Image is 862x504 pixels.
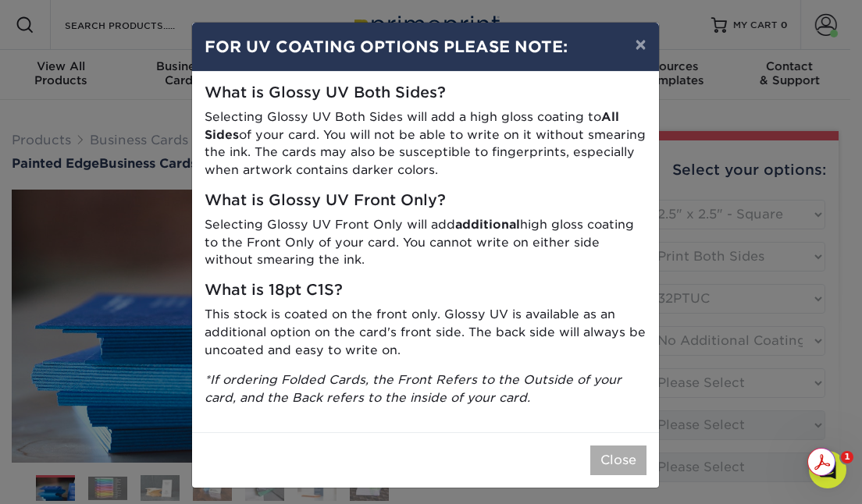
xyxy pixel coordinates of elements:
[205,108,646,179] p: Selecting Glossy UV Both Sides will add a high gloss coating to of your card. You will not be abl...
[205,35,646,59] h4: FOR UV COATING OPTIONS PLEASE NOTE:
[205,282,646,300] h5: What is 18pt C1S?
[205,216,646,269] p: Selecting Glossy UV Front Only will add high gloss coating to the Front Only of your card. You ca...
[205,84,646,102] h5: What is Glossy UV Both Sides?
[205,306,646,359] p: This stock is coated on the front only. Glossy UV is available as an additional option on the car...
[205,192,646,210] h5: What is Glossy UV Front Only?
[205,372,622,405] i: *If ordering Folded Cards, the Front Refers to the Outside of your card, and the Back refers to t...
[590,445,646,475] button: Close
[205,109,619,142] strong: All Sides
[455,217,520,232] strong: additional
[622,23,658,66] button: ×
